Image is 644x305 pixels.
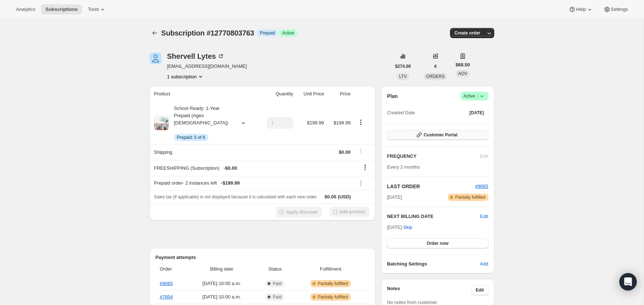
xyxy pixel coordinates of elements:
[458,71,467,76] span: AOV
[471,285,488,295] button: Edit
[391,61,415,71] button: $274.00
[339,149,351,155] span: $0.00
[189,293,254,301] span: [DATE] · 10:00 a.m.
[337,193,351,201] span: (USD)
[475,258,492,270] button: Add
[454,30,480,36] span: Create order
[150,144,257,160] th: Shipping
[387,109,415,116] span: Created Date
[426,74,445,79] span: ORDERS
[150,28,160,38] button: Subscriptions
[399,222,417,233] button: Skip
[167,63,247,70] span: [EMAIL_ADDRESS][DOMAIN_NAME]
[88,7,99,12] span: Tools
[403,224,412,231] span: Skip
[154,180,351,187] div: Prepaid order - 2 instances left
[156,261,187,277] th: Order
[619,273,637,290] div: Open Intercom Messenger
[611,7,628,12] span: Settings
[189,280,254,287] span: [DATE] · 10:00 a.m.
[463,92,486,100] span: Active
[260,30,275,36] span: Prepaid
[259,265,292,273] span: Status
[12,4,40,15] button: Analytics
[430,61,441,71] button: 4
[273,281,281,287] span: Paid
[476,287,484,293] span: Edit
[576,7,586,12] span: Help
[154,116,169,130] img: product img
[307,120,324,125] span: $199.99
[189,265,254,273] span: Billing date
[41,4,82,15] button: Subscriptions
[475,183,488,190] button: #9065
[167,73,204,80] button: Product actions
[224,165,237,172] span: - $0.00
[387,300,437,305] span: No notes from customer
[387,164,420,170] span: Every 2 months
[355,147,367,155] button: Shipping actions
[387,92,398,100] h2: Plan
[334,120,351,125] span: $199.99
[477,93,478,99] span: |
[273,294,281,300] span: Paid
[599,4,632,15] button: Settings
[387,194,402,201] span: [DATE]
[427,240,449,246] span: Order now
[475,184,488,189] a: #9065
[282,30,294,36] span: Active
[325,194,337,199] span: $0.00
[177,135,205,140] span: Prepaid: 5 of 6
[564,4,597,15] button: Help
[295,86,326,102] th: Unit Price
[387,153,480,160] h2: FREQUENCY
[480,213,488,220] button: Edit
[160,281,173,286] a: #9065
[160,294,173,300] a: #7854
[154,165,351,172] div: FREESHIPPING (Subscription)
[156,254,370,261] h2: Payment attempts
[470,110,484,116] span: [DATE]
[387,285,471,295] h3: Notes
[167,53,225,60] div: Shervell Lytes
[355,118,367,126] button: Product actions
[387,130,488,140] button: Customer Portal
[296,265,365,273] span: Fulfillment
[387,224,412,230] span: [DATE] ·
[424,132,457,138] span: Customer Portal
[83,4,111,15] button: Tools
[395,63,411,69] span: $274.00
[387,260,480,268] h6: Batching Settings
[455,61,470,69] span: $68.50
[387,238,488,248] button: Order now
[16,7,35,12] span: Analytics
[399,74,407,79] span: LTV
[455,194,485,200] span: Partially fulfilled
[318,281,348,287] span: Partially fulfilled
[221,180,240,187] span: - $199.99
[326,86,352,102] th: Price
[480,260,488,268] span: Add
[45,7,78,12] span: Subscriptions
[450,28,484,38] button: Create order
[169,105,234,141] div: School Ready: 1-Year Prepaid (Ages [DEMOGRAPHIC_DATA])
[387,213,480,220] h2: NEXT BILLING DATE
[150,86,257,102] th: Product
[257,86,296,102] th: Quantity
[434,63,437,69] span: 4
[465,108,488,118] button: [DATE]
[154,194,318,199] span: Sales tax (if applicable) is not displayed because it is calculated with each new order.
[318,294,348,300] span: Partially fulfilled
[161,29,254,37] span: Subscription #12770803763
[387,183,475,190] h2: LAST ORDER
[150,53,161,64] span: Shervell Lytes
